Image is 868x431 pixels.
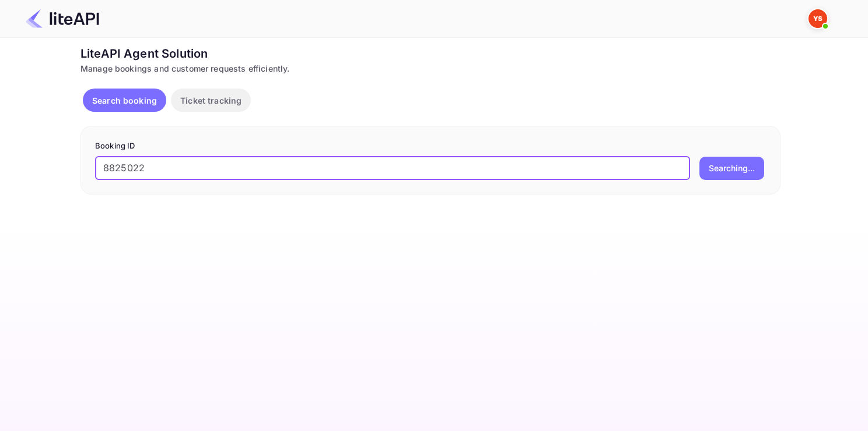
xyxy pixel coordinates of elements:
button: Searching... [699,157,764,180]
img: Yandex Support [808,9,827,28]
p: Search booking [92,94,157,107]
p: Booking ID [95,140,766,152]
div: LiteAPI Agent Solution [80,45,780,62]
div: Manage bookings and customer requests efficiently. [80,62,780,75]
img: LiteAPI Logo [26,9,99,28]
p: Ticket tracking [180,94,242,107]
input: Enter Booking ID (e.g., 63782194) [95,157,690,180]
